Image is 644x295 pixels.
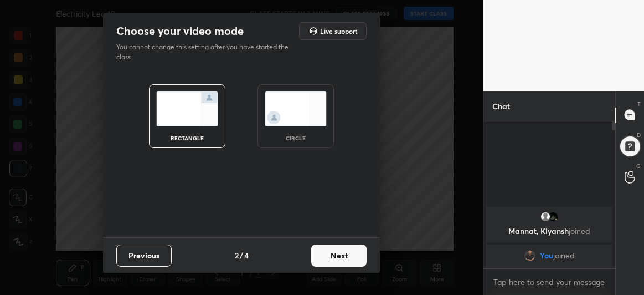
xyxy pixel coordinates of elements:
[116,42,296,62] p: You cannot change this setting after you have started the class
[320,28,357,34] h5: Live support
[553,251,575,260] span: joined
[483,91,519,121] p: Chat
[540,211,551,222] img: default.png
[274,135,318,141] div: circle
[244,250,249,261] h4: 4
[524,250,535,261] img: 3ab381f3791941bea4738973d626649b.png
[636,162,641,170] p: G
[116,245,172,267] button: Previous
[265,91,327,126] img: circleScreenIcon.acc0effb.svg
[240,250,243,261] h4: /
[637,100,641,108] p: T
[235,250,239,261] h4: 2
[637,131,641,139] p: D
[493,227,606,236] p: Mannat, Kiyansh
[548,211,559,222] img: bcc18a4ad49e4257bb3b588a03c7ddae.None
[569,226,590,236] span: joined
[165,135,209,141] div: rectangle
[156,91,218,126] img: normalScreenIcon.ae25ed63.svg
[116,24,244,38] h2: Choose your video mode
[540,251,553,260] span: You
[311,245,367,267] button: Next
[483,205,615,269] div: grid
